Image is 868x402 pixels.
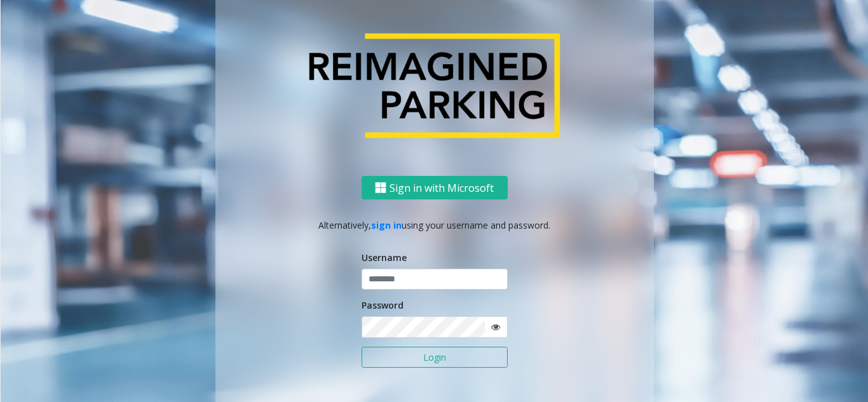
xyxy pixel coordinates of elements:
a: sign in [371,219,402,231]
label: Username [362,251,407,264]
label: Password [362,298,403,312]
button: Login [362,347,508,368]
button: Sign in with Microsoft [362,176,508,199]
p: Alternatively, using your username and password. [228,218,641,232]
